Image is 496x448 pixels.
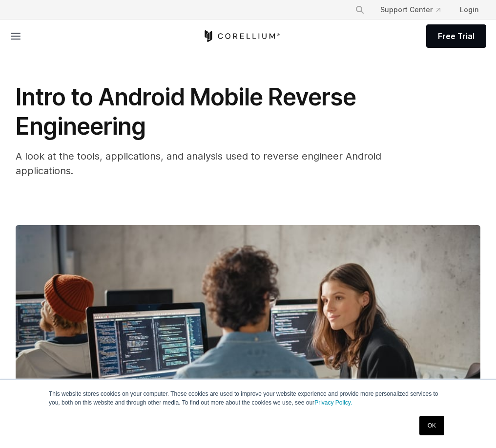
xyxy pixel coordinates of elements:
button: Search [351,1,369,19]
a: OK [419,416,444,435]
span: Free Trial [438,30,475,42]
a: Privacy Policy. [314,399,352,406]
span: Intro to Android Mobile Reverse Engineering [16,82,356,141]
span: A look at the tools, applications, and analysis used to reverse engineer Android applications. [16,150,381,177]
a: Support Center [372,1,448,19]
p: This website stores cookies on your computer. These cookies are used to improve your website expe... [49,389,447,407]
div: Navigation Menu [347,1,486,19]
a: Corellium Home [203,30,280,42]
a: Free Trial [426,24,486,48]
a: Login [452,1,486,19]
